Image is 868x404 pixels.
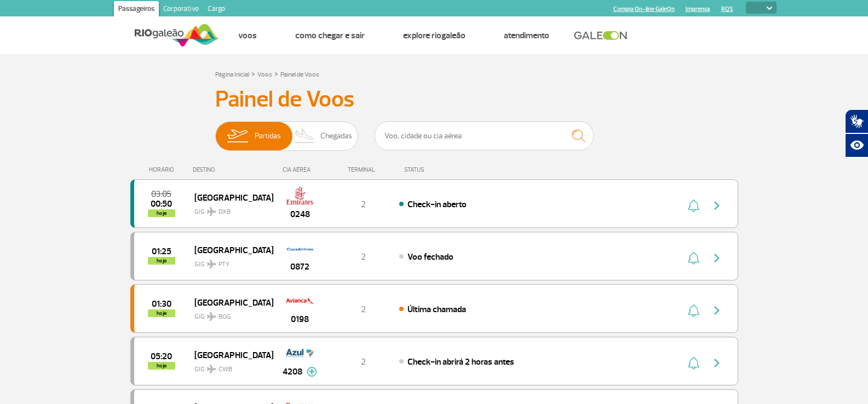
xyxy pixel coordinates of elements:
[686,5,710,13] a: Imprensa
[361,251,366,262] span: 2
[710,199,723,212] img: seta-direita-painel-voo.svg
[407,251,453,262] span: Voo fechado
[238,30,257,41] a: Voos
[255,122,281,150] span: Partidas
[151,190,171,198] span: 2025-09-28 03:05:00
[289,122,321,150] img: slider-desembarque
[215,86,653,113] h3: Painel de Voos
[295,30,365,41] a: Como chegar e sair
[207,365,216,373] img: destiny_airplane.svg
[193,166,273,173] div: DESTINO
[219,260,229,270] span: PTY
[257,71,272,79] a: Voos
[710,356,723,370] img: seta-direita-painel-voo.svg
[134,166,193,173] div: HORÁRIO
[710,304,723,317] img: seta-direita-painel-voo.svg
[845,109,868,133] button: Abrir tradutor de língua de sinais.
[327,166,399,173] div: TERMINAL
[291,313,309,326] span: 0198
[361,304,366,315] span: 2
[194,201,265,217] span: GIG
[151,353,172,360] span: 2025-09-28 05:20:00
[215,71,249,79] a: Página Inicial
[151,200,172,208] span: 2025-09-28 00:50:05
[688,304,699,317] img: sino-painel-voo.svg
[710,251,723,265] img: seta-direita-painel-voo.svg
[375,121,594,150] input: Voo, cidade ou cia aérea
[148,257,175,265] span: hoje
[399,166,488,173] div: STATUS
[194,243,265,257] span: [GEOGRAPHIC_DATA]
[159,1,203,19] a: Corporativo
[194,359,265,374] span: GIG
[194,295,265,309] span: [GEOGRAPHIC_DATA]
[203,1,229,19] a: Cargo
[219,207,231,217] span: DXB
[407,304,466,315] span: Última chamada
[361,199,366,210] span: 2
[194,306,265,322] span: GIG
[403,30,465,41] a: Explore RIOgaleão
[220,122,255,150] img: slider-embarque
[207,207,216,216] img: destiny_airplane.svg
[152,300,171,308] span: 2025-09-28 01:30:00
[194,190,265,204] span: [GEOGRAPHIC_DATA]
[361,356,366,367] span: 2
[219,312,231,322] span: BOG
[194,348,265,362] span: [GEOGRAPHIC_DATA]
[283,365,302,378] span: 4208
[194,254,265,270] span: GIG
[152,248,171,255] span: 2025-09-28 01:25:00
[207,312,216,321] img: destiny_airplane.svg
[845,133,868,157] button: Abrir recursos assistivos.
[290,260,309,273] span: 0872
[148,309,175,317] span: hoje
[504,30,549,41] a: Atendimento
[273,166,327,173] div: CIA AÉREA
[148,209,175,217] span: hoje
[148,362,175,370] span: hoje
[845,109,868,157] div: Plugin de acessibilidade da Hand Talk.
[219,365,232,374] span: CWB
[320,122,352,150] span: Chegadas
[280,71,319,79] a: Painel de Voos
[274,67,278,80] a: >
[613,5,675,13] a: Compra On-line GaleOn
[688,199,699,212] img: sino-painel-voo.svg
[688,251,699,265] img: sino-painel-voo.svg
[251,67,255,80] a: >
[407,356,514,367] span: Check-in abrirá 2 horas antes
[307,367,317,377] img: mais-info-painel-voo.svg
[290,208,310,221] span: 0248
[688,356,699,370] img: sino-painel-voo.svg
[114,1,159,19] a: Passageiros
[207,260,216,268] img: destiny_airplane.svg
[721,5,733,13] a: RQS
[407,199,467,210] span: Check-in aberto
